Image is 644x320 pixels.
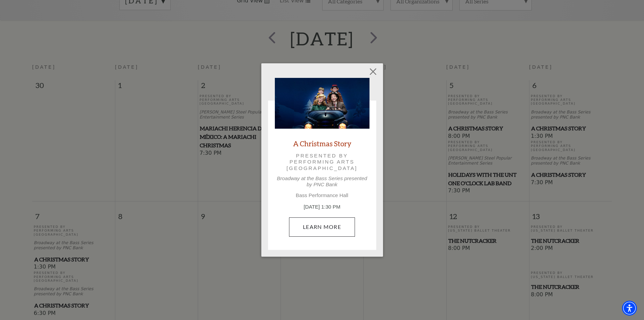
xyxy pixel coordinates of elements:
button: Close [366,65,379,78]
img: A Christmas Story [275,78,369,129]
p: [DATE] 1:30 PM [275,203,369,211]
a: A Christmas Story [293,139,351,148]
p: Bass Performance Hall [275,192,369,198]
p: Presented by Performing Arts [GEOGRAPHIC_DATA] [284,153,360,171]
a: December 6, 1:30 PM Learn More [289,217,355,236]
p: Broadway at the Bass Series presented by PNC Bank [275,175,369,188]
div: Accessibility Menu [622,301,637,316]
